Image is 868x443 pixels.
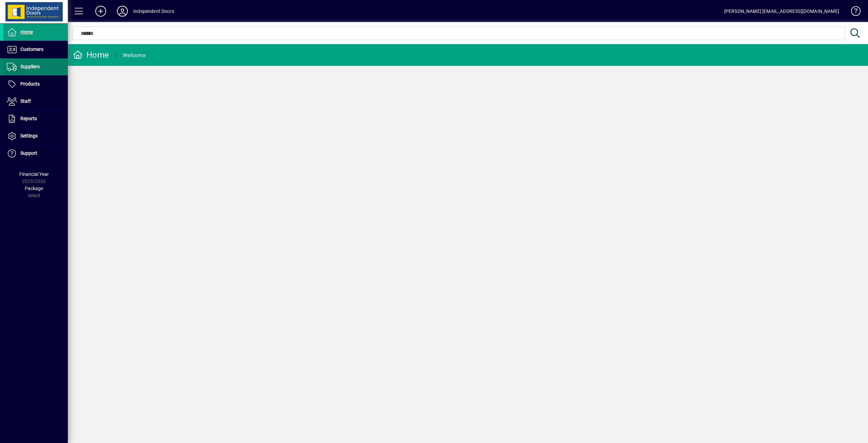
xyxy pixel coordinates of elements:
[20,81,40,87] span: Products
[73,50,109,60] div: Home
[3,145,68,162] a: Support
[20,133,38,139] span: Settings
[3,128,68,145] a: Settings
[133,6,174,17] div: Independent Doors
[112,5,133,17] button: Profile
[3,41,68,58] a: Customers
[20,29,33,35] span: Home
[123,50,145,61] div: Welcome
[3,93,68,110] a: Staff
[25,186,43,191] span: Package
[20,150,37,156] span: Support
[3,110,68,127] a: Reports
[724,6,839,17] div: [PERSON_NAME] [EMAIL_ADDRESS][DOMAIN_NAME]
[20,116,37,121] span: Reports
[846,1,860,23] a: Knowledge Base
[90,5,112,17] button: Add
[20,47,43,52] span: Customers
[20,98,31,104] span: Staff
[19,171,49,177] span: Financial Year
[3,58,68,75] a: Suppliers
[20,64,40,69] span: Suppliers
[3,76,68,93] a: Products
